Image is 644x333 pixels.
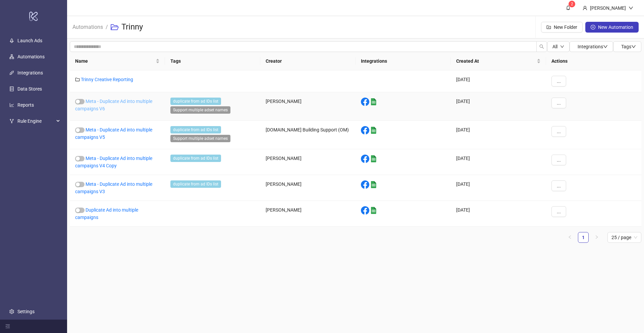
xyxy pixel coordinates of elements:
[587,4,629,12] div: [PERSON_NAME]
[557,100,561,106] span: ...
[17,54,45,59] a: Automations
[260,52,356,70] th: Creator
[17,102,34,108] a: Reports
[551,206,566,217] button: ...
[451,52,546,70] th: Created At
[631,44,636,49] span: down
[451,92,546,121] div: [DATE]
[551,180,566,191] button: ...
[557,129,561,134] span: ...
[547,41,570,52] button: Alldown
[81,77,133,82] a: Trinny Creative Reporting
[557,157,561,163] span: ...
[451,201,546,227] div: [DATE]
[560,45,564,49] span: down
[585,22,639,33] button: New Automation
[170,135,230,142] span: Support multiple adset names
[568,235,572,239] span: left
[356,52,451,70] th: Integrations
[75,156,152,168] a: Meta - Duplicate Ad into multiple campaigns V4 Copy
[551,98,566,108] button: ...
[551,126,566,137] button: ...
[591,232,602,243] li: Next Page
[557,78,561,84] span: ...
[75,57,154,65] span: Name
[111,23,119,31] span: folder-open
[260,149,356,175] div: [PERSON_NAME]
[578,44,608,49] span: Integrations
[578,232,588,242] a: 1
[17,38,42,43] a: Launch Ads
[541,22,583,33] button: New Folder
[170,155,221,162] span: duplicate from ad IDs list
[570,41,613,52] button: Integrationsdown
[613,41,641,52] button: Tagsdown
[451,121,546,149] div: [DATE]
[170,126,221,133] span: duplicate from ad IDs list
[260,201,356,227] div: [PERSON_NAME]
[451,175,546,201] div: [DATE]
[17,114,54,128] span: Rule Engine
[595,235,599,239] span: right
[546,25,551,30] span: folder-add
[552,44,557,49] span: All
[551,76,566,87] button: ...
[607,232,641,243] div: Page Size
[565,232,575,243] button: left
[260,92,356,121] div: [PERSON_NAME]
[9,119,14,123] span: fork
[554,24,577,30] span: New Folder
[571,2,573,6] span: 2
[106,16,108,38] li: /
[598,24,633,30] span: New Automation
[121,22,143,33] h3: Trinny
[17,309,35,314] a: Settings
[75,99,152,111] a: Meta - Duplicate Ad into multiple campaigns V6
[75,181,152,194] a: Meta - Duplicate Ad into multiple campaigns V3
[170,106,230,114] span: Support multiple adset names
[17,70,43,75] a: Integrations
[165,52,260,70] th: Tags
[170,98,221,105] span: duplicate from ad IDs list
[591,232,602,243] button: right
[539,44,544,49] span: search
[621,44,636,49] span: Tags
[566,5,571,10] span: bell
[75,127,152,140] a: Meta - Duplicate Ad into multiple campaigns V5
[583,6,587,10] span: user
[557,183,561,188] span: ...
[451,70,546,92] div: [DATE]
[569,1,575,7] sup: 2
[557,209,561,214] span: ...
[451,149,546,175] div: [DATE]
[603,44,608,49] span: down
[260,121,356,149] div: [DOMAIN_NAME] Building Support (OM)
[578,232,589,243] li: 1
[260,175,356,201] div: [PERSON_NAME]
[70,52,165,70] th: Name
[71,23,104,30] a: Automations
[170,180,221,188] span: duplicate from ad IDs list
[565,232,575,243] li: Previous Page
[591,25,595,30] span: plus-circle
[75,77,80,82] span: folder
[611,232,637,242] span: 25 / page
[75,207,138,220] a: Duplicate Ad into multiple campaigns
[456,57,535,65] span: Created At
[551,155,566,165] button: ...
[17,86,42,92] a: Data Stores
[629,6,633,10] span: down
[546,52,641,70] th: Actions
[5,324,10,329] span: menu-fold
